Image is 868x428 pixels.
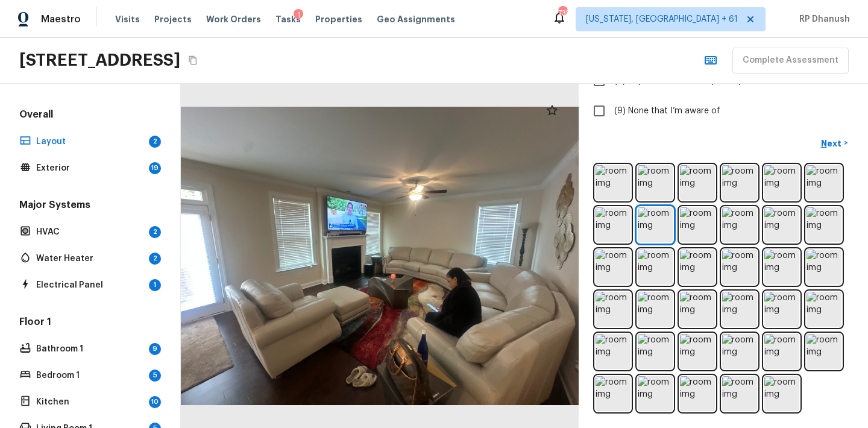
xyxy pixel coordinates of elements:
img: room img [722,207,757,242]
img: room img [764,207,799,242]
span: (9) None that I’m aware of [614,105,720,117]
img: room img [596,334,631,369]
h5: Overall [17,108,163,124]
img: room img [722,250,757,285]
img: room img [680,207,715,242]
img: room img [680,165,715,200]
p: Water Heater [36,253,144,265]
img: room img [596,376,631,411]
span: Properties [315,13,362,25]
img: room img [596,165,631,200]
div: 735 [558,7,567,19]
img: room img [638,165,673,200]
h5: Floor 1 [17,315,163,331]
img: room img [764,292,799,327]
img: room img [807,334,841,369]
img: room img [764,334,799,369]
span: Projects [154,13,192,25]
div: 9 [149,343,161,355]
div: 10 [149,396,161,408]
div: 1 [294,9,303,21]
span: Tasks [275,15,301,24]
div: 2 [149,226,161,238]
img: room img [807,250,841,285]
div: 19 [149,162,161,174]
div: 2 [149,136,161,148]
img: room img [807,207,841,242]
div: 1 [149,279,161,291]
img: room img [722,334,757,369]
h5: Major Systems [17,198,163,214]
button: Next> [815,133,854,153]
img: room img [764,165,799,200]
img: room img [596,250,631,285]
img: room img [722,165,757,200]
span: Geo Assignments [377,13,455,25]
img: room img [807,165,841,200]
img: room img [638,292,673,327]
button: Copy Address [185,52,201,68]
p: Kitchen [36,396,144,408]
img: room img [764,376,799,411]
img: room img [596,292,631,327]
span: [US_STATE], [GEOGRAPHIC_DATA] + 61 [586,13,738,25]
p: Bedroom 1 [36,370,144,382]
div: 2 [149,253,161,265]
img: room img [680,250,715,285]
p: Electrical Panel [36,279,144,291]
img: room img [638,334,673,369]
span: Visits [115,13,140,25]
p: HVAC [36,226,144,238]
img: room img [638,376,673,411]
img: room img [680,334,715,369]
span: Work Orders [206,13,261,25]
p: Layout [36,136,144,148]
p: Bathroom 1 [36,343,144,355]
img: room img [764,250,799,285]
img: room img [680,376,715,411]
span: RP Dhanush [794,13,850,25]
img: room img [638,207,673,242]
img: room img [596,207,631,242]
img: room img [680,292,715,327]
img: room img [638,250,673,285]
img: room img [722,376,757,411]
img: room img [722,292,757,327]
span: Maestro [41,13,81,25]
img: room img [807,292,841,327]
p: Exterior [36,162,144,174]
h2: [STREET_ADDRESS] [19,49,180,71]
p: Next [821,137,844,149]
div: 5 [149,370,161,382]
